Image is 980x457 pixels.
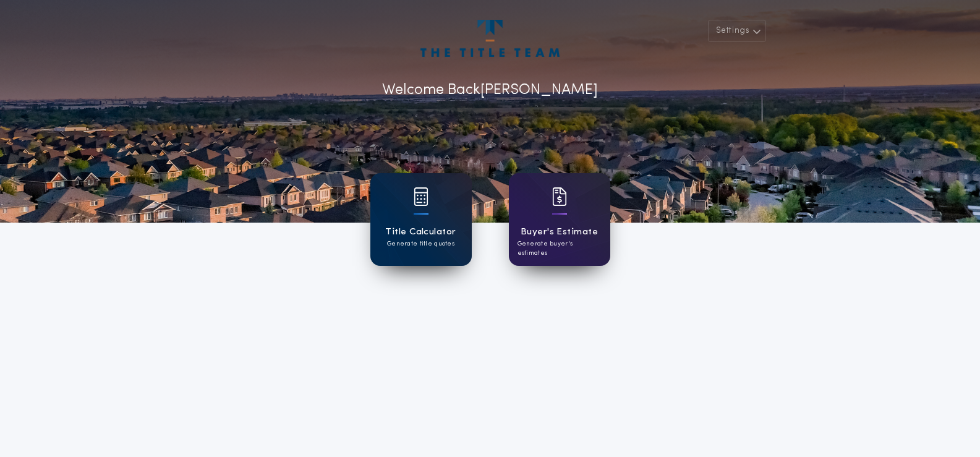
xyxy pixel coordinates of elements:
[521,225,598,239] h1: Buyer's Estimate
[509,173,610,266] a: card iconBuyer's EstimateGenerate buyer's estimates
[382,79,598,101] p: Welcome Back [PERSON_NAME]
[552,187,567,206] img: card icon
[518,239,602,258] p: Generate buyer's estimates
[708,20,766,42] button: Settings
[385,225,456,239] h1: Title Calculator
[420,20,559,57] img: account-logo
[370,173,472,266] a: card iconTitle CalculatorGenerate title quotes
[414,187,428,206] img: card icon
[387,239,454,249] p: Generate title quotes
